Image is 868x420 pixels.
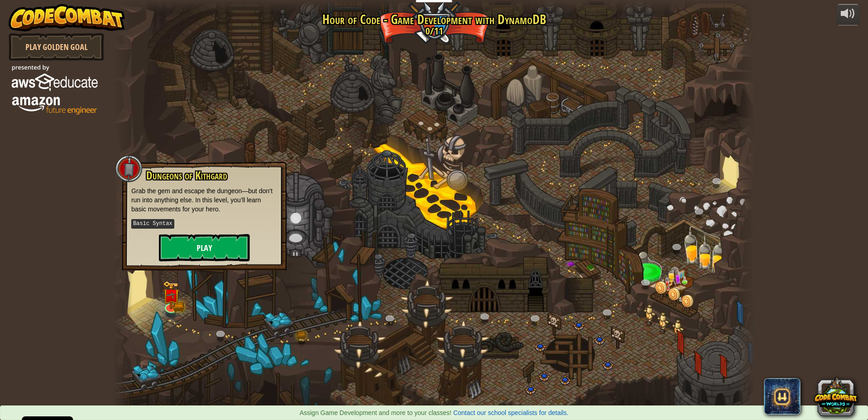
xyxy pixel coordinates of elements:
img: bronze-chest.png [173,302,184,312]
img: portrait.png [166,291,176,299]
img: level-banner-unlock.png [163,281,180,309]
span: Assign Game Development and more to your classes! [300,409,452,416]
a: Contact our school specialists for details. [453,409,568,416]
a: Play Golden Goal [9,33,104,60]
p: Grab the gem and escape the dungeon—but don’t run into anything else. In this level, you’ll learn... [131,186,277,214]
img: amazon_vert_lockup.png [9,60,99,117]
img: bronze-chest.png [297,331,306,340]
button: Adjust volume [837,4,859,25]
span: Dungeons of Kithgard [146,168,227,183]
img: CodeCombat - Learn how to code by playing a game [9,4,125,31]
kbd: Basic Syntax [131,219,174,229]
button: Play [159,234,250,261]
